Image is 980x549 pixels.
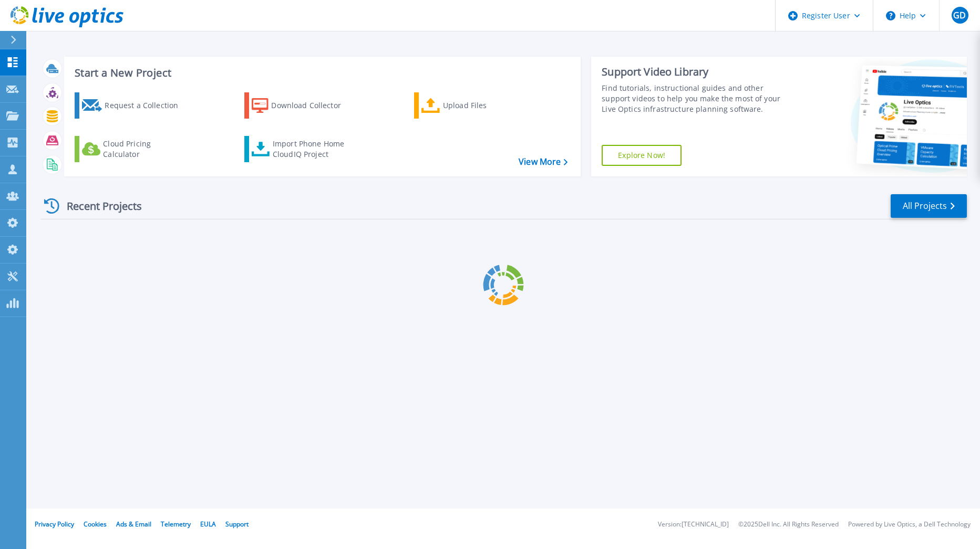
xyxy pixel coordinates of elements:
[116,520,151,529] a: Ads & Email
[105,95,189,116] div: Request a Collection
[200,520,216,529] a: EULA
[738,521,839,528] li: © 2025 Dell Inc. All Rights Reserved
[271,95,355,116] div: Download Collector
[273,139,355,160] div: Import Phone Home CloudIQ Project
[658,521,729,528] li: Version: [TECHNICAL_ID]
[103,139,187,160] div: Cloud Pricing Calculator
[84,520,107,529] a: Cookies
[602,65,793,79] div: Support Video Library
[35,520,74,529] a: Privacy Policy
[602,83,793,114] div: Find tutorials, instructional guides and other support videos to help you make the most of your L...
[891,194,967,218] a: All Projects
[161,520,191,529] a: Telemetry
[443,95,527,116] div: Upload Files
[414,92,531,119] a: Upload Files
[848,521,971,528] li: Powered by Live Optics, a Dell Technology
[953,11,966,19] span: GD
[40,193,156,219] div: Recent Projects
[75,67,567,79] h3: Start a New Project
[602,145,682,166] a: Explore Now!
[244,92,362,119] a: Download Collector
[519,157,568,167] a: View More
[225,520,249,529] a: Support
[75,92,192,119] a: Request a Collection
[75,136,192,162] a: Cloud Pricing Calculator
